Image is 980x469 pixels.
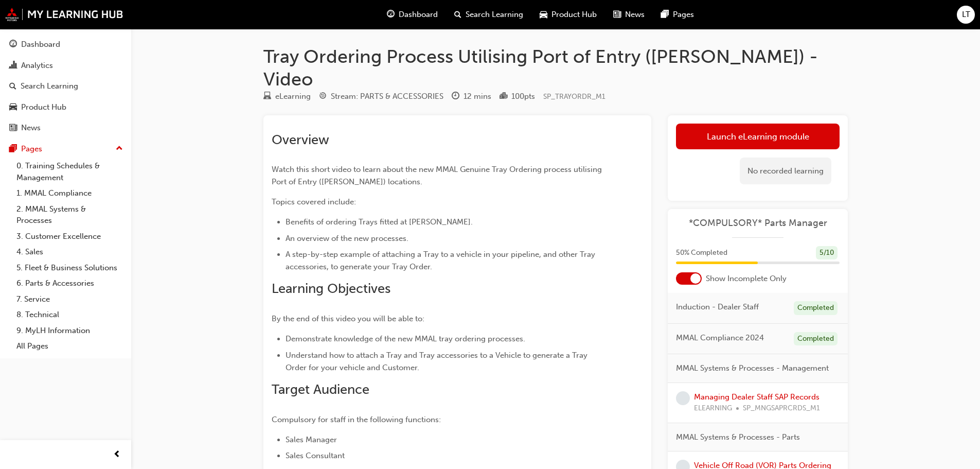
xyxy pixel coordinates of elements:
[21,39,60,50] div: Dashboard
[272,381,369,397] span: Target Audience
[12,291,127,307] a: 7. Service
[21,80,78,92] div: Search Learning
[4,118,127,137] a: News
[4,140,127,159] button: Pages
[625,9,645,21] span: News
[272,197,356,206] span: Topics covered include:
[531,4,605,25] a: car-iconProduct Hub
[676,301,759,313] span: Induction - Dealer Staff
[962,9,970,21] span: LT
[331,91,443,102] div: Stream: PARTS & ACCESSORIES
[500,90,535,103] div: Points
[740,158,831,185] div: No recorded learning
[286,234,408,243] span: An overview of the new processes.
[12,260,127,276] a: 5. Fleet & Business Solutions
[694,403,732,414] span: ELEARNING
[676,247,727,259] span: 50 % Completed
[387,8,395,21] span: guage-icon
[379,4,446,25] a: guage-iconDashboard
[676,391,690,405] span: learningRecordVerb_NONE-icon
[4,56,127,75] a: Analytics
[446,4,531,25] a: search-iconSearch Learning
[957,6,975,24] button: LT
[21,101,66,113] div: Product Hub
[551,9,597,21] span: Product Hub
[272,165,604,186] span: Watch this short video to learn about the new MMAL Genuine Tray Ordering process utilising Port o...
[5,8,123,21] img: mmal
[263,90,311,103] div: Type
[794,301,838,315] div: Completed
[4,77,127,96] a: Search Learning
[816,246,838,260] div: 5 / 10
[676,217,840,229] a: *COMPULSORY* Parts Manager
[464,91,491,102] div: 12 mins
[272,281,390,297] span: Learning Objectives
[500,92,507,101] span: podium-icon
[706,273,787,285] span: Show Incomplete Only
[272,132,329,148] span: Overview
[452,92,459,101] span: clock-icon
[9,40,17,49] span: guage-icon
[4,33,127,140] button: DashboardAnalyticsSearch LearningProduct HubNews
[21,60,53,72] div: Analytics
[21,122,41,134] div: News
[272,415,441,424] span: Compulsory for staff in the following functions:
[743,403,820,414] span: SP_MNGSAPRCRDS_M1
[12,323,127,339] a: 9. MyLH Information
[286,250,597,271] span: A step-by-step example of attaching a Tray to a vehicle in your pipeline, and other Tray accessor...
[12,338,127,354] a: All Pages
[12,185,127,201] a: 1. MMAL Compliance
[263,92,271,101] span: learningResourceType_ELEARNING-icon
[12,201,127,229] a: 2. MMAL Systems & Processes
[12,158,127,185] a: 0. Training Schedules & Management
[12,244,127,260] a: 4. Sales
[676,124,840,149] a: Launch eLearning module
[661,8,669,21] span: pages-icon
[286,351,590,372] span: Understand how to attach a Tray and Tray accessories to a Vehicle to generate a Tray Order for yo...
[263,45,848,90] h1: Tray Ordering Process Utilising Port of Entry ([PERSON_NAME]) - Video
[275,91,311,102] div: eLearning
[399,9,438,21] span: Dashboard
[452,90,491,103] div: Duration
[9,145,17,154] span: pages-icon
[540,8,547,21] span: car-icon
[9,61,17,71] span: chart-icon
[9,103,17,112] span: car-icon
[12,275,127,291] a: 6. Parts & Accessories
[319,92,327,101] span: target-icon
[653,4,702,25] a: pages-iconPages
[319,90,443,103] div: Stream
[676,332,764,344] span: MMAL Compliance 2024
[543,92,605,101] span: Learning resource code
[511,91,535,102] div: 100 pts
[605,4,653,25] a: news-iconNews
[4,98,127,117] a: Product Hub
[676,431,800,443] span: MMAL Systems & Processes - Parts
[9,82,16,91] span: search-icon
[21,143,42,155] div: Pages
[12,229,127,245] a: 3. Customer Excellence
[286,217,473,227] span: Benefits of ordering Trays fitted at [PERSON_NAME].
[676,362,829,374] span: MMAL Systems & Processes - Management
[794,332,838,346] div: Completed
[673,9,694,21] span: Pages
[286,451,345,460] span: Sales Consultant
[12,307,127,323] a: 8. Technical
[116,142,123,155] span: up-icon
[613,8,621,21] span: news-icon
[272,314,424,323] span: By the end of this video you will be able to:
[286,435,337,444] span: Sales Manager
[694,392,819,402] a: Managing Dealer Staff SAP Records
[466,9,523,21] span: Search Learning
[113,448,121,461] span: prev-icon
[454,8,461,21] span: search-icon
[9,124,17,133] span: news-icon
[4,35,127,54] a: Dashboard
[286,334,525,343] span: Demonstrate knowledge of the new MMAL tray ordering processes.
